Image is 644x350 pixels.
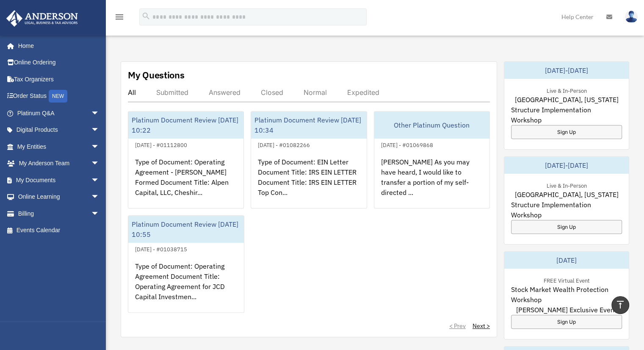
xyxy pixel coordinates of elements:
[91,105,108,122] span: arrow_drop_down
[91,155,108,172] span: arrow_drop_down
[6,122,112,139] a: Digital Productsarrow_drop_down
[539,181,593,189] div: Live & In-Person
[504,157,629,174] div: [DATE]-[DATE]
[141,11,151,21] i: search
[304,88,327,97] div: Normal
[511,220,622,234] a: Sign Up
[625,11,638,23] img: User Pic
[261,88,283,97] div: Closed
[6,138,112,155] a: My Entitiesarrow_drop_down
[251,140,317,149] div: [DATE] - #01082266
[91,205,108,222] span: arrow_drop_down
[6,222,112,239] a: Events Calendar
[536,275,596,284] div: FREE Virtual Event
[511,200,622,220] span: Structure Implementation Workshop
[91,122,108,139] span: arrow_drop_down
[374,140,440,149] div: [DATE] - #01069868
[114,12,124,22] i: menu
[374,111,489,139] div: Other Platinum Question
[511,315,622,329] a: Sign Up
[6,37,108,54] a: Home
[128,216,244,243] div: Platinum Document Review [DATE] 10:55
[114,15,124,22] a: menu
[516,305,617,315] span: [PERSON_NAME] Exclusive Event
[514,94,618,105] span: [GEOGRAPHIC_DATA], [US_STATE]
[6,189,112,206] a: Online Learningarrow_drop_down
[251,111,367,208] a: Platinum Document Review [DATE] 10:34[DATE] - #01082266Type of Document: EIN Letter Document Titl...
[209,88,240,97] div: Answered
[91,189,108,206] span: arrow_drop_down
[6,88,112,105] a: Order StatusNEW
[514,189,618,200] span: [GEOGRAPHIC_DATA], [US_STATE]
[511,284,622,305] span: Stock Market Wealth Protection Workshop
[91,138,108,156] span: arrow_drop_down
[128,150,243,216] div: Type of Document: Operating Agreement - [PERSON_NAME] Formed Document Title: Alpen Capital, LLC, ...
[128,88,136,97] div: All
[128,244,194,253] div: [DATE] - #01038715
[374,150,489,216] div: [PERSON_NAME] As you may have heard, I would like to transfer a portion of my self-directed ...
[156,88,188,97] div: Submitted
[6,54,112,71] a: Online Ordering
[473,322,490,330] a: Next >
[128,140,194,149] div: [DATE] - #01112800
[374,111,490,208] a: Other Platinum Question[DATE] - #01069868[PERSON_NAME] As you may have heard, I would like to tra...
[128,254,244,320] div: Type of Document: Operating Agreement Document Title: Operating Agreement for JCD Capital Investm...
[611,296,629,314] a: vertical_align_top
[504,252,629,269] div: [DATE]
[128,69,185,81] div: My Questions
[251,111,366,139] div: Platinum Document Review [DATE] 10:34
[6,205,112,222] a: Billingarrow_drop_down
[511,105,622,125] span: Structure Implementation Workshop
[539,86,593,94] div: Live & In-Person
[128,111,244,208] a: Platinum Document Review [DATE] 10:22[DATE] - #01112800Type of Document: Operating Agreement - [P...
[511,125,622,139] a: Sign Up
[49,90,67,103] div: NEW
[4,10,80,27] img: Anderson Advisors Platinum Portal
[6,155,112,172] a: My Anderson Teamarrow_drop_down
[251,150,366,216] div: Type of Document: EIN Letter Document Title: IRS EIN LETTER Document Title: IRS EIN LETTER Top Co...
[6,172,112,189] a: My Documentsarrow_drop_down
[504,62,629,79] div: [DATE]-[DATE]
[6,71,112,88] a: Tax Organizers
[91,172,108,189] span: arrow_drop_down
[128,215,244,313] a: Platinum Document Review [DATE] 10:55[DATE] - #01038715Type of Document: Operating Agreement Docu...
[6,105,112,122] a: Platinum Q&Aarrow_drop_down
[347,88,379,97] div: Expedited
[615,300,625,310] i: vertical_align_top
[128,111,243,139] div: Platinum Document Review [DATE] 10:22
